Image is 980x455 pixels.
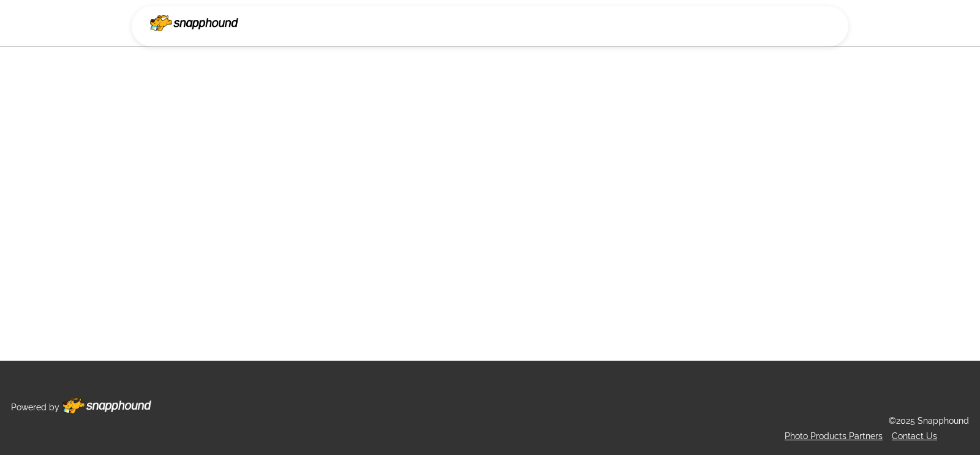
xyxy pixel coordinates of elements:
a: Photo Products Partners [785,431,883,441]
p: Powered by [11,400,59,415]
img: Snapphound Logo [150,15,238,31]
a: Contact Us [892,431,937,441]
p: ©2025 Snapphound [889,413,969,429]
img: Footer [62,398,151,414]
